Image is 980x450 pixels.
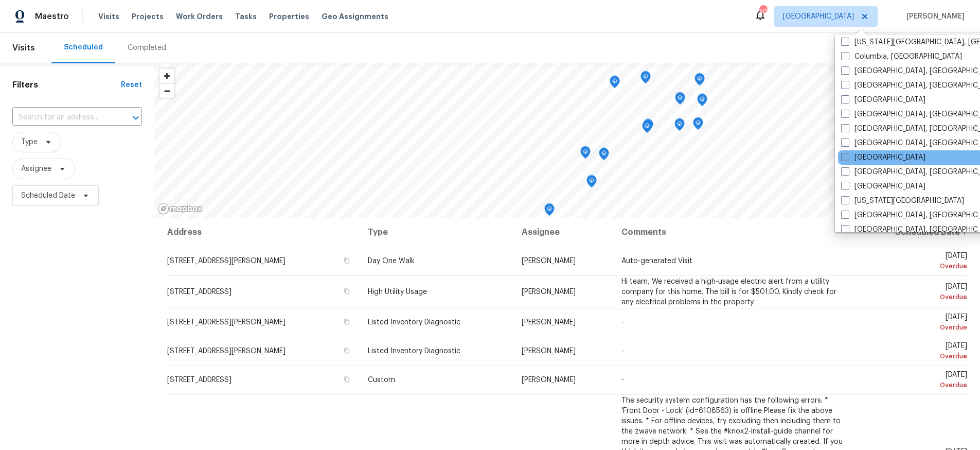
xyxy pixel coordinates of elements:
label: [GEOGRAPHIC_DATA] [841,152,925,163]
button: Zoom out [159,83,174,98]
label: [GEOGRAPHIC_DATA] [841,181,925,192]
span: [PERSON_NAME] [522,376,576,384]
div: Overdue [862,322,967,333]
span: [STREET_ADDRESS][PERSON_NAME] [167,319,286,326]
div: Map marker [642,120,652,136]
span: - [621,319,624,326]
span: [PERSON_NAME] [522,319,576,326]
span: Tasks [235,13,257,20]
input: Search for an address... [12,110,113,126]
span: High Utility Usage [368,288,427,296]
span: [PERSON_NAME] [902,11,965,22]
div: 50 [759,6,767,16]
span: Properties [269,11,309,22]
th: Address [167,218,360,247]
button: Copy Address [342,317,351,326]
div: Map marker [586,175,597,191]
span: [PERSON_NAME] [522,288,576,296]
span: Scheduled Date [21,191,75,201]
th: Scheduled Date ↑ [853,218,968,247]
span: [PERSON_NAME] [522,257,576,265]
span: Projects [132,11,164,22]
div: Map marker [580,146,591,162]
span: [DATE] [862,342,967,361]
label: [GEOGRAPHIC_DATA] [841,95,925,105]
span: [DATE] [862,283,967,302]
span: Geo Assignments [322,11,388,22]
span: Type [21,137,38,147]
th: Comments [613,218,853,247]
button: Copy Address [342,256,351,265]
span: [DATE] [862,252,967,271]
button: Open [129,111,143,125]
div: Map marker [610,76,620,92]
h1: Filters [12,80,121,90]
div: Map marker [675,92,685,108]
a: Mapbox homepage [157,203,203,215]
span: [GEOGRAPHIC_DATA] [783,11,854,22]
span: [PERSON_NAME] [522,348,576,355]
div: Overdue [862,351,967,361]
div: Map marker [694,73,705,89]
label: Columbia, [GEOGRAPHIC_DATA] [841,51,962,62]
button: Zoom in [159,68,174,83]
div: Overdue [862,292,967,302]
div: Reset [121,80,142,90]
span: Custom [368,376,395,384]
span: Visits [98,11,119,22]
span: [DATE] [862,371,967,390]
div: Map marker [674,118,685,134]
th: Type [360,218,514,247]
span: Listed Inventory Diagnostic [368,348,460,355]
button: Copy Address [342,346,351,355]
label: [US_STATE][GEOGRAPHIC_DATA] [841,196,964,206]
button: Copy Address [342,287,351,296]
span: [STREET_ADDRESS] [167,288,231,296]
span: Assignee [21,164,51,174]
span: Maestro [35,11,69,22]
div: Overdue [862,261,967,271]
div: Map marker [544,203,555,219]
span: Auto-generated Visit [621,257,692,265]
div: Completed [128,43,166,53]
span: Hi team, We received a high-usage electric alert from a utility company for this home. The bill i... [621,278,836,306]
span: - [621,348,624,355]
span: [STREET_ADDRESS][PERSON_NAME] [167,257,286,265]
div: Map marker [640,71,651,87]
canvas: Map [154,63,980,218]
span: [DATE] [862,314,967,333]
div: Map marker [643,119,653,135]
span: Listed Inventory Diagnostic [368,319,460,326]
th: Assignee [513,218,613,247]
div: Map marker [599,148,609,164]
span: Day One Walk [368,257,415,265]
span: Visits [12,37,35,59]
div: Map marker [693,117,703,133]
div: Scheduled [64,42,103,53]
div: Overdue [862,380,967,390]
div: Map marker [697,94,707,110]
span: [STREET_ADDRESS][PERSON_NAME] [167,348,286,355]
span: Work Orders [176,11,223,22]
span: [STREET_ADDRESS] [167,376,231,384]
span: - [621,376,624,384]
button: Copy Address [342,375,351,384]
